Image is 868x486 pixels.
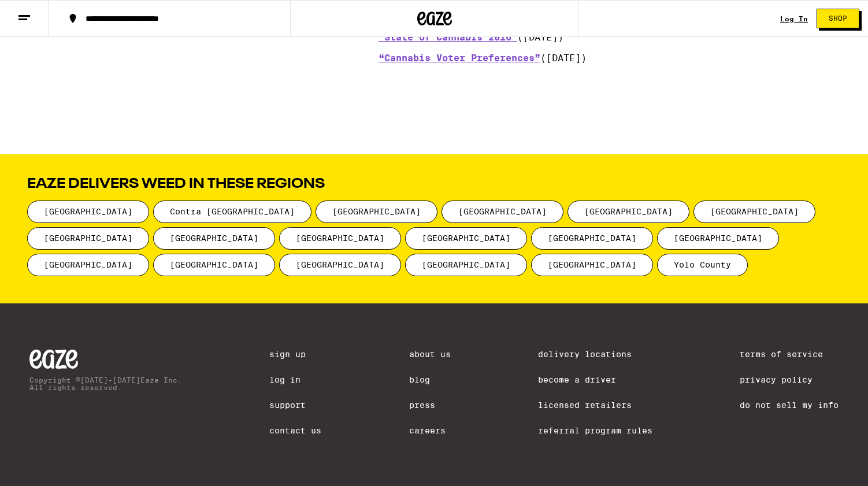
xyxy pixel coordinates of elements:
[409,375,451,384] a: Blog
[657,233,783,243] a: [GEOGRAPHIC_DATA]
[531,233,657,243] a: [GEOGRAPHIC_DATA]
[7,8,83,17] span: Hi. Need any help?
[829,15,847,22] span: Shop
[153,227,275,250] span: [GEOGRAPHIC_DATA]
[538,426,652,435] a: Referral Program Rules
[740,400,839,410] a: Do Not Sell My Info
[29,376,182,391] p: Copyright © [DATE]-[DATE] Eaze Inc. All rights reserved.
[153,260,279,269] a: [GEOGRAPHIC_DATA]
[657,254,748,276] span: Yolo County
[538,400,652,410] a: Licensed Retailers
[316,201,437,223] span: [GEOGRAPHIC_DATA]
[538,350,652,359] a: Delivery Locations
[693,201,815,223] span: [GEOGRAPHIC_DATA]
[269,350,321,359] a: Sign Up
[269,375,321,384] a: Log In
[27,254,149,276] span: [GEOGRAPHIC_DATA]
[316,207,442,216] a: [GEOGRAPHIC_DATA]
[269,426,321,435] a: Contact Us
[657,227,779,250] span: [GEOGRAPHIC_DATA]
[567,207,693,216] a: [GEOGRAPHIC_DATA]
[27,233,153,243] a: [GEOGRAPHIC_DATA]
[531,260,657,269] a: [GEOGRAPHIC_DATA]
[153,201,311,223] span: Contra [GEOGRAPHIC_DATA]
[379,53,540,64] a: “Cannabis Voter Preferences”
[27,207,153,216] a: [GEOGRAPHIC_DATA]
[442,201,563,223] span: [GEOGRAPHIC_DATA]
[808,9,868,28] a: Shop
[531,227,653,250] span: [GEOGRAPHIC_DATA]
[567,201,689,223] span: [GEOGRAPHIC_DATA]
[657,260,752,269] a: Yolo County
[379,32,834,43] p: ([DATE])
[405,233,531,243] a: [GEOGRAPHIC_DATA]
[27,177,841,191] h2: Eaze delivers weed in these regions
[693,207,819,216] a: [GEOGRAPHIC_DATA]
[279,233,405,243] a: [GEOGRAPHIC_DATA]
[780,15,808,23] a: Log In
[405,227,527,250] span: [GEOGRAPHIC_DATA]
[153,233,279,243] a: [GEOGRAPHIC_DATA]
[740,350,839,359] a: Terms of Service
[409,350,451,359] a: About Us
[409,400,451,410] a: Press
[27,227,149,250] span: [GEOGRAPHIC_DATA]
[153,207,316,216] a: Contra [GEOGRAPHIC_DATA]
[269,400,321,410] a: Support
[153,254,275,276] span: [GEOGRAPHIC_DATA]
[279,254,401,276] span: [GEOGRAPHIC_DATA]
[279,260,405,269] a: [GEOGRAPHIC_DATA]
[379,53,834,64] p: ([DATE])
[27,201,149,223] span: [GEOGRAPHIC_DATA]
[740,375,839,384] a: Privacy Policy
[405,260,531,269] a: [GEOGRAPHIC_DATA]
[817,9,859,28] button: Shop
[379,32,517,43] a: “State of Cannabis 2016”
[279,227,401,250] span: [GEOGRAPHIC_DATA]
[409,426,451,435] a: Careers
[538,375,652,384] a: Become a Driver
[531,254,653,276] span: [GEOGRAPHIC_DATA]
[405,254,527,276] span: [GEOGRAPHIC_DATA]
[27,260,153,269] a: [GEOGRAPHIC_DATA]
[442,207,567,216] a: [GEOGRAPHIC_DATA]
